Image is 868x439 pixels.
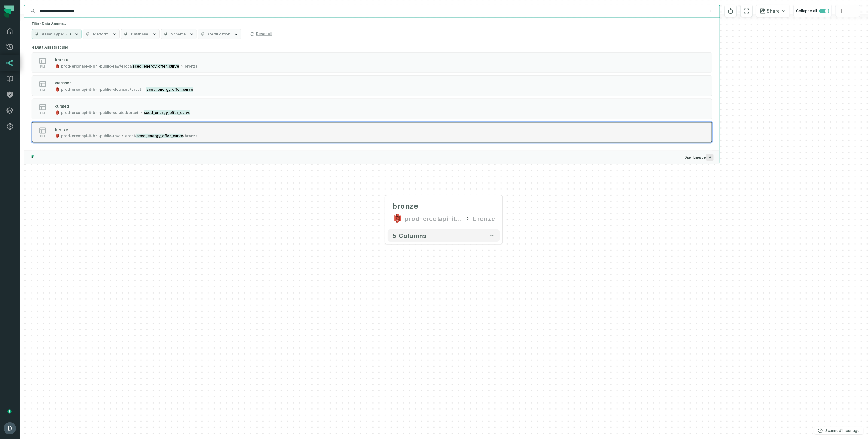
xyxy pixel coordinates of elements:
button: fileprod-ercotapi-it-bhl-public-cleansed/ercotsced_energy_offer_curve [32,75,712,96]
span: Open Lineage [685,154,714,161]
button: zoom out [848,5,860,17]
span: File [65,32,72,37]
mark: sced_energy_offer_curve [132,64,179,69]
button: fileprod-ercotapi-it-bhl-public-raw/ercot/sced_energy_offer_curvebronze [32,52,712,73]
button: Share [756,5,790,17]
button: Reset All [248,29,275,39]
div: bronze [55,127,68,131]
div: Suggestions [24,43,720,151]
img: avatar of Daniel Lahyani [4,422,16,434]
span: 5 columns [392,232,427,239]
span: Press ↵ to add a new Data Asset to the graph [706,154,714,161]
span: file [40,135,45,138]
div: Tooltip anchor [7,409,12,414]
relative-time: Sep 28, 2025, 9:01 AM GMT+3 [841,428,860,433]
span: Certification [208,32,230,37]
span: Asset Type [42,32,64,37]
span: prod-ercotapi-it-bhl-public-raw/erc [61,64,127,69]
span: Platform [93,32,108,37]
button: Platform [83,29,120,39]
button: fileprod-ercotapi-it-bhl-public-curated/ercotsced_energy_offer_curve [32,99,712,119]
span: ot/ [127,64,132,69]
span: ot/ [131,134,136,138]
div: prod-ercotapi-it-bhl-public-raw [61,134,120,138]
span: file [40,65,45,68]
button: Asset TypeFile [32,29,82,39]
span: erc [125,134,131,138]
div: prod-ercotapi-it-bhl-public-cleansed/ercot [61,87,141,92]
div: curated [55,104,69,108]
button: Clear search query [707,8,714,14]
button: Scanned[DATE] 9:01:50 AM [814,427,863,434]
span: file [40,88,45,91]
span: /bronze [183,134,198,138]
div: cleansed [55,80,72,85]
div: prod-ercotapi-it-bhl-public-curated/ercot [61,110,138,115]
div: bronze [55,57,68,62]
p: Scanned [825,428,860,434]
div: bronze [185,64,198,69]
button: Certification [198,29,241,39]
div: ercot/sced_energy_offer_curve/bronze [125,134,198,138]
div: bronze [473,214,495,223]
mark: sced_energy_offer_curve [144,110,190,115]
mark: sced_energy_offer_curve [146,87,193,92]
mark: sced_energy_offer_curve [136,134,183,138]
div: bronze [392,201,419,211]
button: Database [121,29,160,39]
h5: Filter Data Assets... [32,21,712,26]
div: 4 Data Assets found [32,43,712,151]
button: Schema [161,29,197,39]
span: Schema [171,32,186,37]
button: fileprod-ercotapi-it-bhl-public-rawercot/sced_energy_offer_curve/bronze [32,122,712,143]
span: file [40,112,45,115]
div: prod-ercotapi-it-bhl-public-raw/ercot/sced_energy_offer_curve [61,64,179,69]
div: prod-ercotapi-it-bhl-public-raw/ercot/sced_energy_offer_curve [405,214,462,223]
button: Collapse all [793,5,832,17]
span: Database [131,32,148,37]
